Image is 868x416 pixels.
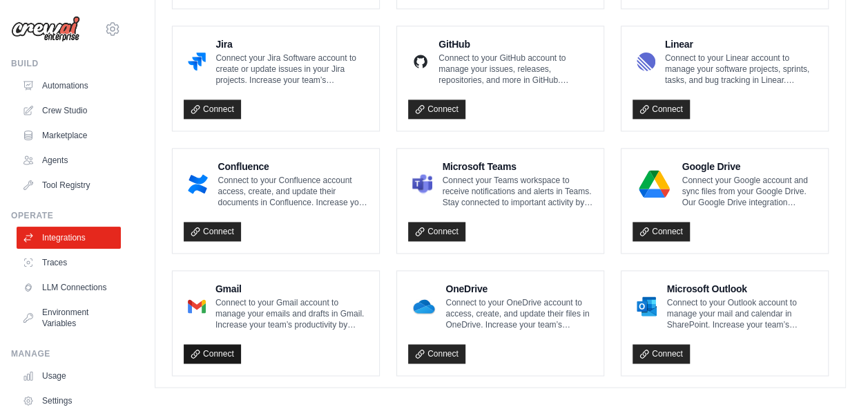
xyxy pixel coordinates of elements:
img: Microsoft Outlook Logo [637,292,657,320]
h4: Microsoft Outlook [666,282,817,296]
h4: OneDrive [445,282,592,296]
a: Connect [408,222,465,241]
p: Connect your Jira Software account to create or update issues in your Jira projects. Increase you... [215,53,368,86]
img: Gmail Logo [188,292,206,320]
h4: Jira [215,37,368,51]
a: Connect [408,344,465,363]
a: Usage [17,365,121,387]
img: Logo [11,16,80,42]
div: Build [11,58,121,69]
a: Marketplace [17,124,121,146]
a: Connect [184,100,241,119]
a: Connect [633,222,690,241]
h4: Linear [665,37,817,51]
p: Connect to your OneDrive account to access, create, and update their files in OneDrive. Increase ... [445,297,592,330]
a: LLM Connections [17,276,121,299]
p: Connect to your Confluence account access, create, and update their documents in Confluence. Incr... [218,175,368,208]
div: Manage [11,348,121,359]
h4: Microsoft Teams [442,160,592,173]
a: Automations [17,75,121,97]
h4: Confluence [218,160,368,173]
p: Connect to your Gmail account to manage your emails and drafts in Gmail. Increase your team’s pro... [215,297,368,330]
a: Crew Studio [17,100,121,122]
h4: Gmail [215,282,368,296]
h4: GitHub [438,37,592,51]
img: GitHub Logo [412,48,429,75]
a: Connect [633,344,690,363]
a: Connect [184,344,241,363]
img: OneDrive Logo [412,292,436,320]
a: Connect [633,100,690,119]
a: Agents [17,149,121,171]
a: Traces [17,252,121,274]
a: Connect [408,100,465,119]
img: Jira Logo [188,48,206,75]
p: Connect your Google account and sync files from your Google Drive. Our Google Drive integration e... [682,175,817,208]
a: Connect [184,222,241,241]
img: Linear Logo [637,48,655,75]
a: Integrations [17,227,121,249]
p: Connect to your Linear account to manage your software projects, sprints, tasks, and bug tracking... [665,53,817,86]
div: Operate [11,210,121,221]
p: Connect to your GitHub account to manage your issues, releases, repositories, and more in GitHub.... [438,53,592,86]
a: Settings [17,390,121,412]
a: Environment Variables [17,301,121,334]
p: Connect to your Outlook account to manage your mail and calendar in SharePoint. Increase your tea... [666,297,817,330]
a: Tool Registry [17,174,121,196]
img: Microsoft Teams Logo [412,170,432,198]
img: Confluence Logo [188,170,208,198]
img: Google Drive Logo [637,170,672,198]
h4: Google Drive [682,160,817,173]
p: Connect your Teams workspace to receive notifications and alerts in Teams. Stay connected to impo... [442,175,592,208]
